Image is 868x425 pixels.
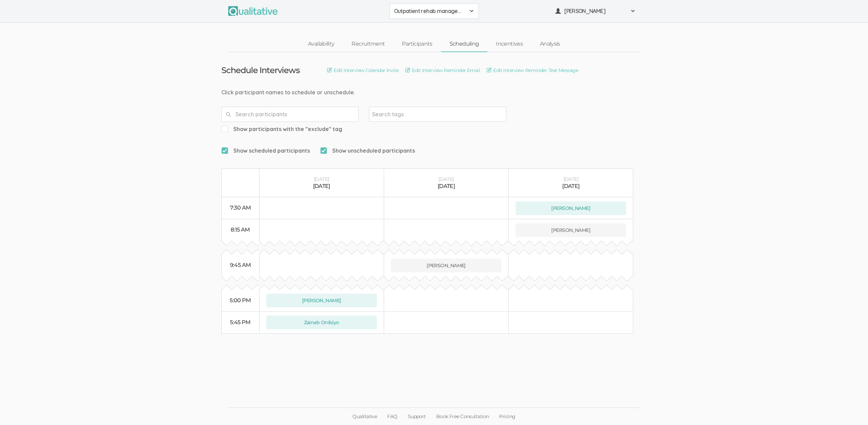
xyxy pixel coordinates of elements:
div: [DATE] [516,182,626,190]
div: Click participant names to schedule or unschedule. [221,88,647,96]
span: [PERSON_NAME] [564,7,626,15]
a: Availability [299,37,343,51]
h3: Schedule Interviews [221,66,300,75]
button: [PERSON_NAME] [266,294,377,307]
iframe: Chat Widget [834,392,868,425]
a: Edit Interview Reminder Email [405,67,480,74]
a: Edit Interview Calendar Invite [327,67,398,74]
a: Qualitative [347,408,382,425]
a: Edit Interview Reminder Text Message [487,67,578,74]
span: Outpatient rehab management of no shows and cancellations [394,7,465,15]
a: FAQ [382,408,402,425]
span: Show participants with the "exclude" tag [221,125,342,133]
button: [PERSON_NAME] [551,3,640,19]
a: Scheduling [441,37,488,51]
div: 5:00 PM [229,297,252,305]
button: Zainab Onibiyo [266,316,377,329]
a: Support [403,408,431,425]
div: [DATE] [516,176,626,182]
button: [PERSON_NAME] [516,201,626,215]
div: [DATE] [266,176,377,182]
div: [DATE] [391,182,501,190]
span: Show scheduled participants [221,147,310,155]
span: Show unscheduled participants [320,147,415,155]
a: Pricing [494,408,520,425]
div: 9:45 AM [229,261,252,269]
a: Book Free Consultation [431,408,494,425]
div: 7:30 AM [229,204,252,212]
img: Qualitative [228,6,278,16]
div: 5:45 PM [229,319,252,327]
div: 8:15 AM [229,226,252,234]
div: [DATE] [266,182,377,190]
a: Participants [393,37,441,51]
a: Analysis [531,37,569,51]
button: Outpatient rehab management of no shows and cancellations [390,3,479,19]
div: [DATE] [391,176,501,182]
button: [PERSON_NAME] [516,223,626,237]
button: [PERSON_NAME] [391,259,501,272]
input: Search tags [372,110,415,119]
a: Recruitment [343,37,393,51]
input: Search participants [221,107,359,122]
a: Incentives [487,37,531,51]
